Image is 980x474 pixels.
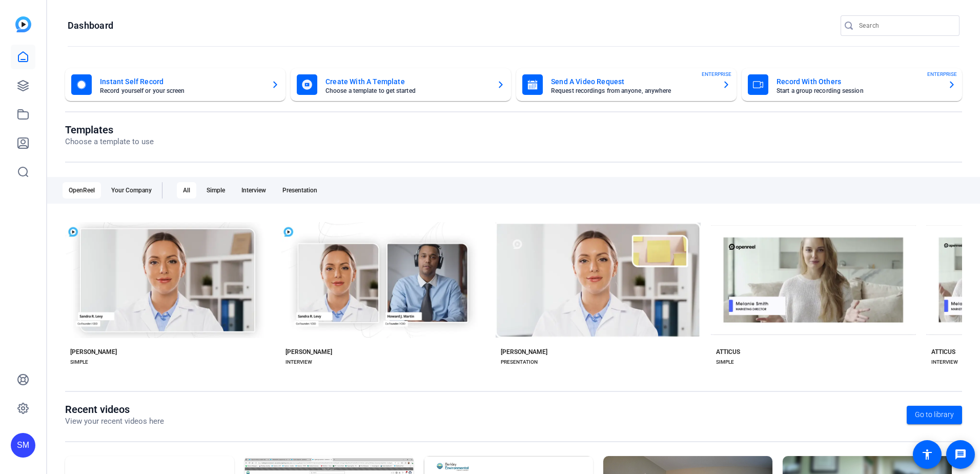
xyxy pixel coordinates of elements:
div: OpenReel [63,182,101,199]
span: ENTERPRISE [702,70,731,78]
div: INTERVIEW [285,358,312,366]
h1: Recent videos [65,403,164,416]
div: Presentation [276,182,323,199]
input: Search [859,19,951,32]
div: All [177,182,196,199]
h1: Dashboard [68,19,113,32]
mat-icon: accessibility [921,448,933,461]
div: PRESENTATION [501,358,538,366]
div: SIMPLE [70,358,88,366]
button: Send A Video RequestRequest recordings from anyone, anywhereENTERPRISE [516,68,737,101]
button: Record With OthersStart a group recording sessionENTERPRISE [742,68,962,101]
button: Create With A TemplateChoose a template to get started [291,68,511,101]
mat-card-title: Create With A Template [325,75,488,88]
mat-card-subtitle: Start a group recording session [777,88,940,94]
p: Choose a template to use [65,136,154,148]
img: blue-gradient.svg [15,16,31,32]
div: Your Company [105,182,158,199]
div: SM [11,433,35,458]
p: View your recent videos here [65,416,164,427]
span: ENTERPRISE [927,70,957,78]
div: Interview [235,182,272,199]
div: Simple [200,182,231,199]
button: Instant Self RecordRecord yourself or your screen [65,68,285,101]
h1: Templates [65,124,154,136]
mat-icon: message [954,448,967,461]
div: [PERSON_NAME] [285,348,332,356]
div: INTERVIEW [931,358,958,366]
mat-card-title: Instant Self Record [100,75,263,88]
div: [PERSON_NAME] [70,348,117,356]
mat-card-subtitle: Request recordings from anyone, anywhere [551,88,714,94]
div: SIMPLE [716,358,734,366]
a: Go to library [907,406,962,424]
mat-card-title: Send A Video Request [551,75,714,88]
div: ATTICUS [931,348,955,356]
mat-card-subtitle: Choose a template to get started [325,88,488,94]
div: ATTICUS [716,348,740,356]
span: Go to library [915,409,954,420]
mat-card-subtitle: Record yourself or your screen [100,88,263,94]
div: [PERSON_NAME] [501,348,547,356]
mat-card-title: Record With Others [777,75,940,88]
